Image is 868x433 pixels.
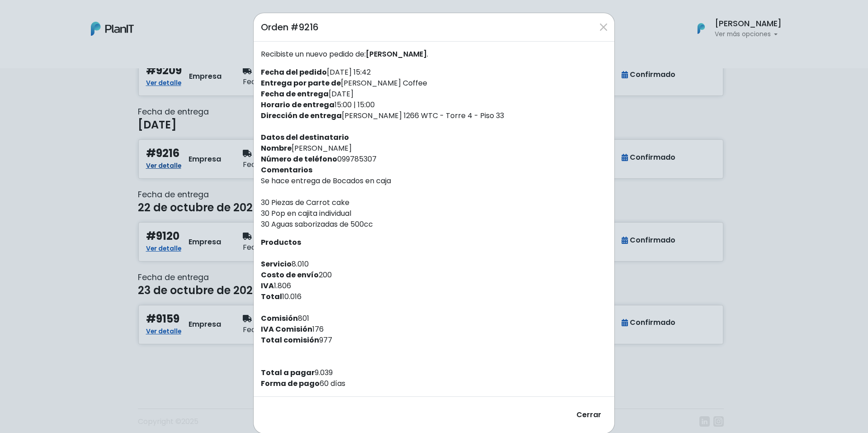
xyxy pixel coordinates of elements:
label: [PERSON_NAME] Coffee [261,78,427,89]
strong: Dirección de entrega [261,110,342,121]
p: Se hace entrega de Bocados en caja 30 Piezas de Carrot cake 30 Pop en cajita individual 30 Aguas ... [261,176,607,230]
strong: Fecha del pedido [261,67,327,77]
button: Cerrar [571,404,607,426]
strong: Datos del destinatario [261,132,349,143]
strong: Total [261,291,282,302]
strong: Horario de entrega [261,100,335,110]
div: [DATE] 15:42 [DATE] 15:00 | 15:00 [PERSON_NAME] 1266 WTC - Torre 4 - Piso 33 [PERSON_NAME] 099785... [254,42,614,396]
button: Close [596,20,611,34]
strong: Costo de envío [261,270,319,280]
strong: Número de teléfono [261,154,337,164]
strong: IVA Comisión [261,324,312,334]
strong: Fecha de entrega [261,89,329,99]
strong: Comentarios [261,165,312,175]
p: Recibiste un nuevo pedido de: . [261,49,607,60]
strong: Productos [261,237,301,247]
strong: IVA [261,281,274,291]
div: ¿Necesitás ayuda? [47,9,130,26]
strong: Forma de pago [261,378,320,389]
h5: Orden #9216 [261,20,319,34]
span: [PERSON_NAME] [366,49,427,59]
strong: Nombre [261,143,292,153]
strong: Entrega por parte de [261,78,341,88]
strong: Comisión [261,313,298,324]
strong: Total a pagar [261,367,315,378]
strong: Servicio [261,259,292,269]
strong: Total comisión [261,335,319,345]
